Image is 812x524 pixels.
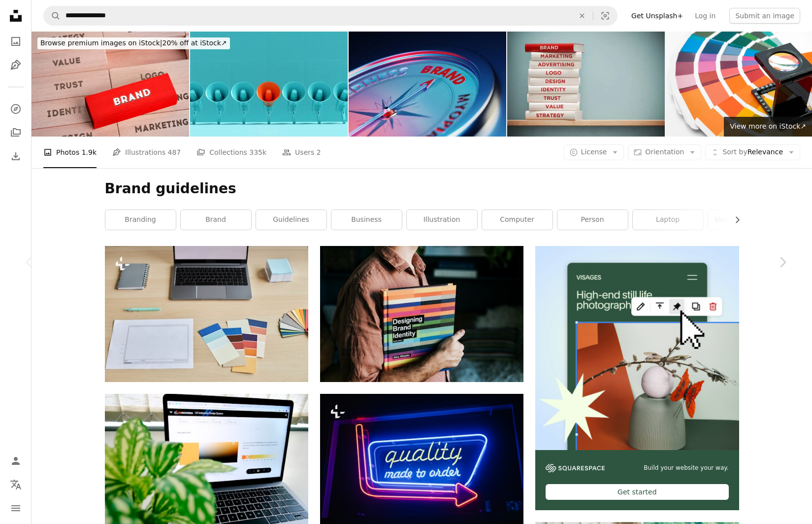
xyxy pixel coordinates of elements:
[628,144,701,160] button: Orientation
[581,148,607,156] span: License
[105,309,308,318] a: Top view of designers workplace with palette swatches and laptop, copy space
[644,464,728,472] span: Build your website your way.
[482,210,552,230] a: computer
[349,32,506,137] img: Brand Concept: The Arrow of The Compass Pointing The Brand Word Over Dark Blue Metallic Background
[6,475,26,494] button: Language
[546,484,728,500] div: Get started
[708,210,779,230] a: user experience
[168,147,181,158] span: 487
[320,457,523,466] a: a neon sign that says quality made to order
[633,210,703,230] a: laptop
[728,210,739,230] button: scroll list to the right
[331,210,402,230] a: business
[546,464,605,472] img: file-1606177908946-d1eed1cbe4f5image
[6,55,26,75] a: Illustrations
[730,122,806,130] span: View more on iStock ↗
[317,147,321,158] span: 2
[535,246,739,510] a: Build your website your way.Get started
[43,6,617,26] form: Find visuals sitewide
[6,123,26,142] a: Collections
[564,144,624,160] button: License
[320,309,523,318] a: a man holding a book that says designing brand identity
[535,246,739,450] img: file-1723602894256-972c108553a7image
[249,147,266,158] span: 335k
[507,32,665,137] img: Books of Advertising And Branding In Front Grey Wall
[6,32,26,51] a: Photos
[729,8,800,24] button: Submit an image
[6,451,26,471] a: Log in / Sign up
[320,246,523,382] img: a man holding a book that says designing brand identity
[625,8,689,24] a: Get Unsplash+
[105,180,739,198] h1: Brand guidelines
[705,144,800,160] button: Sort byRelevance
[753,215,812,310] a: Next
[6,146,26,166] a: Download History
[6,498,26,518] button: Menu
[593,6,617,25] button: Visual search
[190,32,348,137] img: Blue megaphones in a row with one of them is in orange color on blue background.
[196,137,266,168] a: Collections 335k
[407,210,477,230] a: illustration
[32,32,189,137] img: Branding Concept with Wooden Blocks in Red Color
[282,137,321,168] a: Users 2
[645,148,684,156] span: Orientation
[32,32,236,55] a: Browse premium images on iStock|20% off at iStock↗
[722,147,783,157] span: Relevance
[689,8,721,24] a: Log in
[105,246,308,382] img: Top view of designers workplace with palette swatches and laptop, copy space
[181,210,251,230] a: brand
[6,99,26,119] a: Explore
[44,6,61,25] button: Search Unsplash
[571,6,593,25] button: Clear
[40,39,162,47] span: Browse premium images on iStock |
[557,210,628,230] a: person
[105,210,176,230] a: branding
[105,457,308,466] a: silver macbook pro turned on displaying green leaves
[724,117,812,137] a: View more on iStock↗
[40,39,227,47] span: 20% off at iStock ↗
[722,148,747,156] span: Sort by
[256,210,326,230] a: guidelines
[112,137,181,168] a: Illustrations 487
